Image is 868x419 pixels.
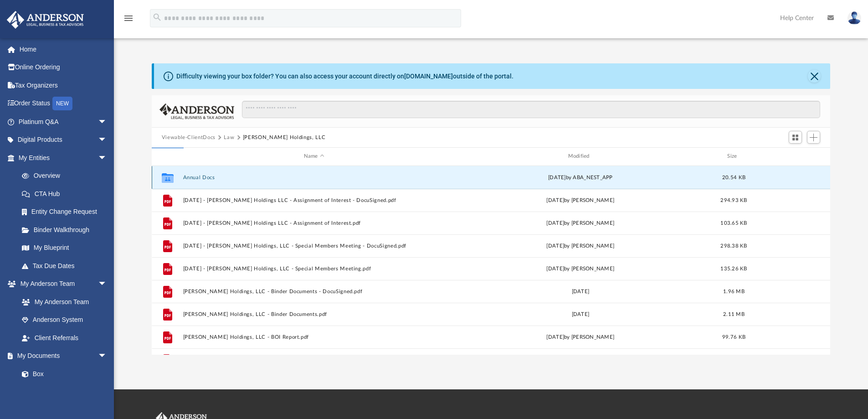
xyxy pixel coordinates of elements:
span: arrow_drop_down [98,149,116,167]
span: 298.38 KB [720,243,747,248]
button: [PERSON_NAME] Holdings, LLC [243,134,326,142]
a: Online Ordering [6,58,121,77]
a: Platinum Q&Aarrow_drop_down [6,113,121,131]
span: arrow_drop_down [98,275,116,294]
a: Tax Due Dates [13,257,121,275]
a: CTA Hub [13,185,121,203]
span: 20.54 KB [722,175,745,180]
div: NEW [52,97,72,110]
a: My Blueprint [13,239,116,257]
span: 103.65 KB [720,220,747,225]
button: Switch to Grid View [789,131,802,144]
a: My Anderson Team [13,293,112,311]
div: id [156,152,179,160]
i: menu [123,13,134,24]
div: [DATE] [449,310,712,318]
i: search [152,12,162,22]
input: Search files and folders [242,101,820,118]
button: [PERSON_NAME] Holdings, LLC - BOI Report.pdf [183,334,445,340]
button: [DATE] - [PERSON_NAME] Holdings LLC - Assignment of Interest - DocuSigned.pdf [183,197,445,203]
button: Law [224,134,234,142]
div: [DATE] by [PERSON_NAME] [449,219,712,227]
button: Viewable-ClientDocs [162,134,216,142]
img: User Pic [847,11,861,25]
a: Overview [13,167,121,185]
div: grid [152,166,831,355]
div: Difficulty viewing your box folder? You can also access your account directly on outside of the p... [176,72,514,81]
a: Order StatusNEW [6,94,121,113]
a: Meeting Minutes [13,383,116,401]
a: [DOMAIN_NAME] [404,72,453,80]
a: Box [13,365,112,383]
button: [PERSON_NAME] Holdings, LLC - Binder Documents - DocuSigned.pdf [183,289,445,295]
a: My Anderson Teamarrow_drop_down [6,275,116,293]
button: [DATE] - [PERSON_NAME] Holdings, LLC - Special Members Meeting - DocuSigned.pdf [183,243,445,249]
span: 1.96 MB [723,289,745,294]
img: Anderson Advisors Platinum Portal [4,11,87,29]
span: arrow_drop_down [98,131,116,150]
a: Entity Change Request [13,203,121,221]
a: Digital Productsarrow_drop_down [6,131,121,149]
div: [DATE] by [PERSON_NAME] [449,264,712,273]
a: My Documentsarrow_drop_down [6,347,116,365]
button: Annual Docs [183,175,445,181]
div: [DATE] by [PERSON_NAME] [449,196,712,204]
div: Modified [449,152,711,160]
span: 2.11 MB [723,311,745,316]
a: Home [6,40,121,58]
button: [PERSON_NAME] Holdings, LLC - Binder Documents.pdf [183,311,445,317]
a: Client Referrals [13,329,116,347]
a: Tax Organizers [6,76,121,94]
div: Name [182,152,445,160]
span: 135.26 KB [720,266,747,271]
div: Size [715,152,752,160]
a: menu [123,17,134,24]
div: id [756,152,820,160]
span: 99.76 KB [722,334,745,339]
div: [DATE] [449,287,712,295]
a: Binder Walkthrough [13,221,121,239]
button: [DATE] - [PERSON_NAME] Holdings LLC - Assignment of Interest.pdf [183,220,445,226]
button: Close [808,70,821,83]
div: [DATE] by [PERSON_NAME] [449,333,712,341]
span: arrow_drop_down [98,347,116,366]
a: My Entitiesarrow_drop_down [6,149,121,167]
span: 294.93 KB [720,197,747,202]
span: arrow_drop_down [98,113,116,131]
button: Add [807,131,821,144]
div: [DATE] by ABA_NEST_APP [449,173,712,181]
div: [DATE] by [PERSON_NAME] [449,242,712,250]
a: Anderson System [13,311,116,329]
button: [DATE] - [PERSON_NAME] Holdings, LLC - Special Members Meeting.pdf [183,266,445,272]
